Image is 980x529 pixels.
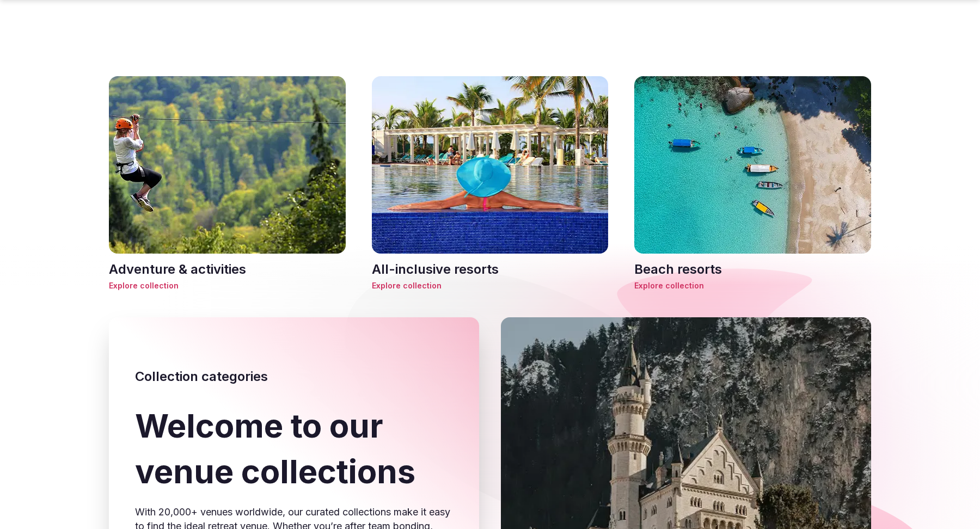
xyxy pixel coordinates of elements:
a: Adventure & activitiesAdventure & activitiesExplore collection [109,76,346,291]
h3: All-inclusive resorts [372,260,609,279]
a: All-inclusive resortsAll-inclusive resortsExplore collection [372,76,609,291]
span: Explore collection [634,280,871,291]
img: Adventure & activities [109,76,346,254]
h2: Collection categories [135,367,453,386]
span: Explore collection [109,280,346,291]
a: Beach resortsBeach resortsExplore collection [634,76,871,291]
h1: Welcome to our venue collections [135,403,453,494]
img: Beach resorts [634,76,871,254]
h3: Beach resorts [634,260,871,279]
h3: Adventure & activities [109,260,346,279]
img: All-inclusive resorts [372,76,609,254]
span: Explore collection [372,280,609,291]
